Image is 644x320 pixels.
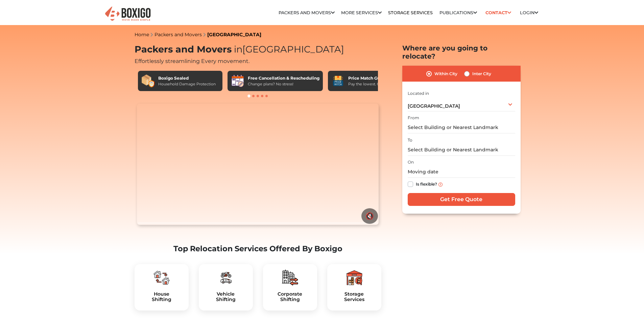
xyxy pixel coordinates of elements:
a: More services [341,10,382,15]
img: boxigo_packers_and_movers_plan [218,270,234,286]
a: Contact [483,7,514,18]
a: Home [135,31,149,38]
a: StorageServices [333,291,376,303]
button: 🔇 [361,208,378,224]
label: From [408,115,419,121]
label: On [408,159,414,165]
h5: Storage Services [333,291,376,303]
a: CorporateShifting [268,291,312,303]
a: Packers and Movers [154,31,202,38]
label: Inter City [472,70,491,78]
a: Storage Services [388,10,433,15]
div: Change plans? No stress! [248,81,319,87]
img: Free Cancellation & Rescheduling [231,74,244,88]
div: Price Match Guarantee [348,75,400,81]
input: Select Building or Nearest Landmark [408,122,515,133]
span: Effortlessly streamlining Every movement. [135,58,249,64]
label: Within City [434,70,457,78]
a: Login [520,10,538,15]
label: To [408,137,412,143]
div: Boxigo Sealed [158,75,216,81]
h5: Vehicle Shifting [204,291,247,303]
h5: Corporate Shifting [268,291,312,303]
div: Pay the lowest. Guaranteed! [348,81,400,87]
h2: Where are you going to relocate? [402,44,521,60]
input: Moving date [408,166,515,178]
img: Boxigo Sealed [141,74,155,88]
input: Select Building or Nearest Landmark [408,144,515,156]
img: info [438,183,443,187]
div: Free Cancellation & Rescheduling [248,75,319,81]
a: HouseShifting [140,291,183,303]
span: [GEOGRAPHIC_DATA] [232,44,344,55]
h1: Packers and Movers [135,44,381,55]
h2: Top Relocation Services Offered By Boxigo [135,244,381,253]
img: Boxigo [104,6,151,22]
img: boxigo_packers_and_movers_plan [153,270,170,286]
video: Your browser does not support the video tag. [137,104,379,225]
div: Household Damage Protection [158,81,216,87]
a: Packers and Movers [279,10,335,15]
input: Get Free Quote [408,193,515,206]
img: Price Match Guarantee [331,74,345,88]
a: [GEOGRAPHIC_DATA] [207,31,261,38]
img: boxigo_packers_and_movers_plan [282,270,298,286]
label: Is flexible? [416,180,437,187]
h5: House Shifting [140,291,183,303]
a: VehicleShifting [204,291,247,303]
img: boxigo_packers_and_movers_plan [346,270,362,286]
span: in [234,44,242,55]
span: [GEOGRAPHIC_DATA] [408,103,460,109]
label: Located in [408,90,429,97]
a: Publications [439,10,477,15]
